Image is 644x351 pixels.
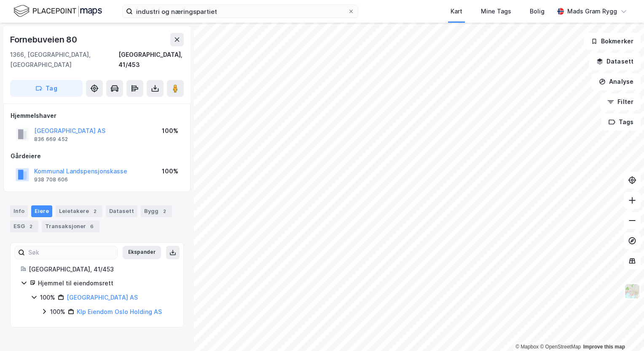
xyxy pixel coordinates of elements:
a: Improve this map [583,344,625,350]
button: Analyse [592,73,641,90]
button: Tags [601,114,641,130]
div: Info [10,205,28,217]
div: Fornebuveien 80 [10,33,79,46]
button: Datasett [589,53,641,70]
div: Mads Gram Rygg [567,6,617,16]
div: Hjemmel til eiendomsrett [38,278,173,288]
div: 2 [160,207,169,215]
div: 938 708 606 [34,176,68,183]
input: Søk [25,246,117,259]
div: Bolig [530,6,545,16]
div: 100% [162,166,178,176]
button: Tag [10,80,83,97]
div: 2 [27,222,35,231]
a: Klp Eiendom Oslo Holding AS [77,308,162,315]
img: logo.f888ab2527a4732fd821a326f86c7f29.svg [13,4,102,19]
button: Bokmerker [584,33,641,50]
div: 2 [91,207,99,215]
button: Ekspander [123,246,161,259]
div: Leietakere [56,205,102,217]
a: [GEOGRAPHIC_DATA] AS [67,294,138,301]
div: Hjemmelshaver [11,111,183,121]
div: Kontrollprogram for chat [602,311,644,351]
input: Søk på adresse, matrikkel, gårdeiere, leietakere eller personer [133,5,348,18]
div: Mine Tags [481,6,511,16]
div: 836 669 452 [34,136,68,143]
a: OpenStreetMap [540,344,581,350]
div: ESG [10,221,38,232]
div: [GEOGRAPHIC_DATA], 41/453 [29,264,173,274]
a: Mapbox [515,344,539,350]
div: 1366, [GEOGRAPHIC_DATA], [GEOGRAPHIC_DATA] [10,50,118,70]
img: Z [624,283,640,299]
div: Datasett [106,205,137,217]
div: 100% [50,307,65,317]
div: 6 [88,222,96,231]
button: Filter [600,93,641,110]
div: [GEOGRAPHIC_DATA], 41/453 [118,50,184,70]
div: Transaksjoner [42,221,99,232]
div: 100% [40,292,55,303]
div: Bygg [141,205,172,217]
div: Eiere [31,205,52,217]
div: Kart [451,6,462,16]
div: Gårdeiere [11,151,183,161]
div: 100% [162,126,178,136]
iframe: Chat Widget [602,311,644,351]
